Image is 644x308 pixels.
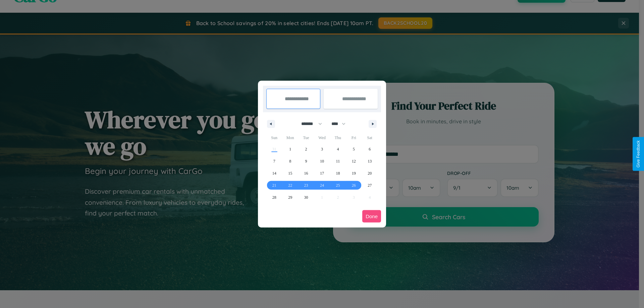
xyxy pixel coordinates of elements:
[266,132,282,143] span: Sun
[289,143,291,155] span: 1
[304,167,308,179] span: 16
[288,167,292,179] span: 15
[346,155,362,167] button: 12
[362,179,378,191] button: 27
[282,155,298,167] button: 8
[298,167,314,179] button: 16
[362,167,378,179] button: 20
[352,179,356,191] span: 26
[353,143,355,155] span: 5
[282,167,298,179] button: 15
[362,155,378,167] button: 13
[298,143,314,155] button: 2
[330,132,346,143] span: Thu
[321,143,323,155] span: 3
[336,179,340,191] span: 25
[362,132,378,143] span: Sat
[272,191,276,203] span: 28
[368,155,372,167] span: 13
[346,167,362,179] button: 19
[266,167,282,179] button: 14
[305,155,307,167] span: 9
[330,167,346,179] button: 18
[368,179,372,191] span: 27
[288,179,292,191] span: 22
[273,155,275,167] span: 7
[289,155,291,167] span: 8
[346,132,362,143] span: Fri
[298,155,314,167] button: 9
[266,155,282,167] button: 7
[282,132,298,143] span: Mon
[304,191,308,203] span: 30
[320,155,324,167] span: 10
[298,191,314,203] button: 30
[314,143,330,155] button: 3
[352,155,356,167] span: 12
[320,167,324,179] span: 17
[282,143,298,155] button: 1
[272,167,276,179] span: 14
[346,143,362,155] button: 5
[304,179,308,191] span: 23
[320,179,324,191] span: 24
[346,179,362,191] button: 26
[369,143,371,155] span: 6
[298,179,314,191] button: 23
[368,167,372,179] span: 20
[336,155,340,167] span: 11
[288,191,292,203] span: 29
[266,191,282,203] button: 28
[314,155,330,167] button: 10
[636,140,641,168] div: Give Feedback
[330,179,346,191] button: 25
[282,179,298,191] button: 22
[305,143,307,155] span: 2
[352,167,356,179] span: 19
[330,155,346,167] button: 11
[362,210,381,223] button: Done
[314,179,330,191] button: 24
[362,143,378,155] button: 6
[337,143,339,155] span: 4
[266,179,282,191] button: 21
[282,191,298,203] button: 29
[272,179,276,191] span: 21
[298,132,314,143] span: Tue
[314,167,330,179] button: 17
[336,167,340,179] span: 18
[330,143,346,155] button: 4
[314,132,330,143] span: Wed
